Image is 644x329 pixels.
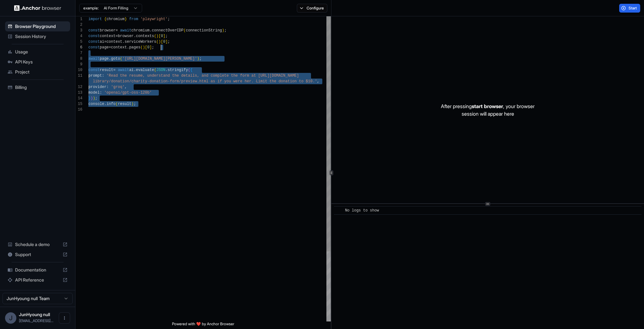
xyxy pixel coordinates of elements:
div: 11 [75,73,82,79]
span: page [100,57,109,61]
div: Support [5,249,70,260]
span: ai [100,40,104,44]
div: 3 [75,28,82,33]
span: Browser Playground [15,23,68,30]
span: ( [154,68,156,72]
div: 4 [75,33,82,39]
span: = [113,68,115,72]
span: = [115,34,118,38]
span: ) [143,45,145,50]
span: 'groq' [111,85,125,89]
span: ( [141,45,143,50]
span: ; [168,17,170,21]
span: ( [184,28,186,33]
span: : [100,90,102,95]
span: ) [158,40,161,44]
span: , [125,85,127,89]
div: 7 [75,50,82,56]
span: chromium [107,17,125,21]
span: serviceWorkers [125,40,156,44]
span: pages [129,45,141,50]
span: API Keys [15,59,68,65]
span: contexts [136,34,154,38]
div: Usage [5,47,70,57]
span: Powered with ❤️ by Anchor Browser [172,321,234,329]
div: Browser Playground [5,21,70,31]
span: Documentation [15,267,60,273]
span: JSON [156,68,165,72]
span: ( [120,57,122,61]
span: ] [149,45,152,50]
span: API Reference [15,277,60,283]
span: . [109,57,111,61]
div: Schedule a demo [5,239,70,249]
span: ] [165,40,168,44]
span: , [317,79,319,84]
span: . [134,68,136,72]
div: API Keys [5,57,70,67]
span: Start [629,6,637,11]
div: API Reference [5,275,70,285]
span: 0 [147,45,149,50]
span: } [125,17,127,21]
span: Usage [15,49,68,55]
span: ; [168,40,170,44]
span: await [120,28,131,33]
span: = [115,28,118,33]
span: Schedule a demo [15,241,60,248]
span: context [100,34,115,38]
span: ) [91,96,93,101]
span: ; [165,34,168,38]
div: 2 [75,22,82,28]
span: ; [152,45,154,50]
span: prompt [88,74,102,78]
span: console [88,102,104,106]
div: Billing [5,82,70,92]
span: const [88,40,100,44]
span: ( [156,40,158,44]
span: browser [100,28,115,33]
div: 8 [75,56,82,62]
span: : [102,74,104,78]
span: [ [158,34,161,38]
div: 6 [75,45,82,50]
span: context [111,45,127,50]
span: const [88,34,100,38]
span: browser [118,34,134,38]
span: . [149,28,152,33]
span: { [190,68,192,72]
span: = [104,40,106,44]
span: ) [93,96,95,101]
span: Session History [15,33,68,40]
span: ; [95,96,97,101]
span: chromium [131,28,150,33]
span: 'Read the resume, understand the details, and comp [107,74,220,78]
span: . [122,40,125,44]
span: ) [156,34,158,38]
span: ​ [337,207,340,214]
span: { [104,17,106,21]
span: model [88,90,100,95]
div: 10 [75,67,82,73]
span: '[URL][DOMAIN_NAME][PERSON_NAME]' [122,57,197,61]
span: ) [131,102,134,106]
span: : [107,85,109,89]
span: result [118,102,131,106]
span: ( [154,34,156,38]
span: provider [88,85,107,89]
div: J [5,312,16,324]
div: Session History [5,31,70,41]
span: const [88,45,100,50]
span: ; [199,57,202,61]
button: Open menu [59,312,70,324]
img: Anchor Logo [14,5,61,11]
span: import [88,17,102,21]
div: Documentation [5,265,70,275]
span: . [165,68,168,72]
button: Configure [297,4,327,13]
button: Start [619,4,640,13]
span: const [88,68,100,72]
span: goto [111,57,120,61]
span: } [88,96,91,101]
span: await [118,68,129,72]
